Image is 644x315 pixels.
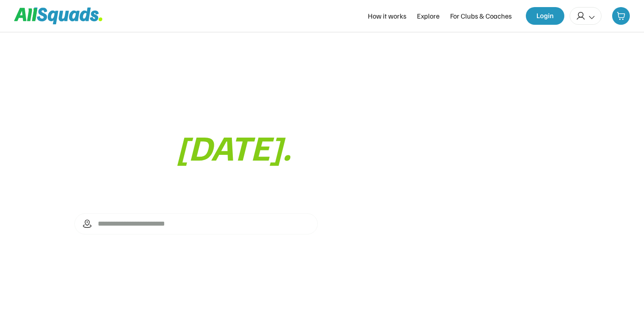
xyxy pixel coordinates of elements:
div: From Hot Shots to holiday camps, private lessons, and everything in between. [74,172,318,196]
button: Login [526,7,564,25]
div: Discover coaches near you [87,240,167,250]
div: For Clubs & Coaches [450,11,512,21]
font: [DATE]. [176,124,291,169]
img: shopping-cart-01%20%281%29.svg [617,12,625,20]
div: Explore [417,11,440,21]
div: How it works [368,11,406,21]
div: Find your Squad [74,85,318,167]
